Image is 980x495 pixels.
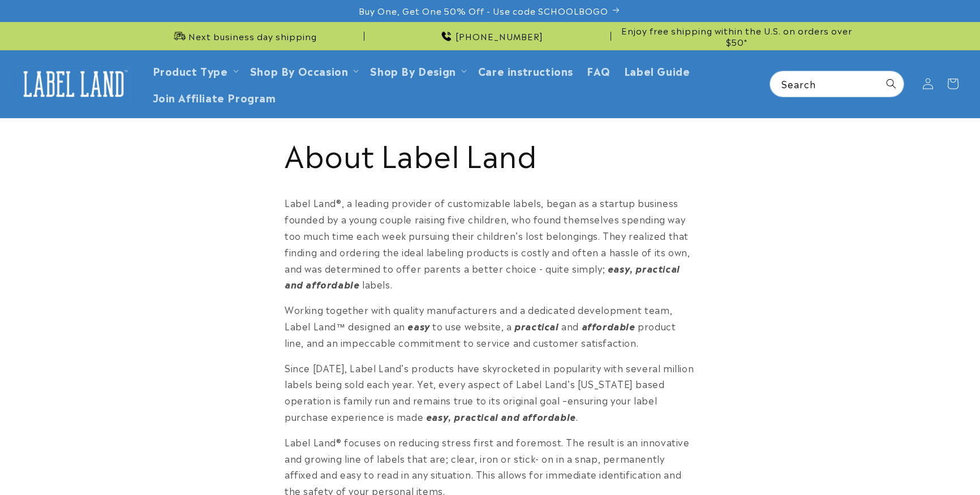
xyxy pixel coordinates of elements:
p: Working together with quality manufacturers and a dedicated development team, Label Land™ designe... [285,302,695,350]
span: Label Guide [624,64,690,77]
h1: About Label Land [285,134,695,173]
a: Shop By Design [370,63,455,78]
img: Label Land [17,66,130,101]
span: Join Affiliate Program [153,91,276,104]
span: Buy One, Get One 50% Off - Use code SCHOOLBOGO [359,5,608,16]
em: easy [407,319,429,333]
span: Care instructions [478,64,573,77]
p: Label Land , a leading provider of customizable labels, began as a startup business founded by a ... [285,195,695,292]
div: Announcement [122,22,364,50]
em: easy, practical and affordable [426,410,576,423]
span: Next business day shipping [188,31,317,42]
span: FAQ [587,64,611,77]
a: Join Affiliate Program [146,84,283,110]
div: Announcement [369,22,611,50]
span: ® [336,196,342,209]
em: easy, practical and affordable [285,261,680,291]
summary: Shop By Occasion [243,57,364,84]
a: Product Type [153,63,228,78]
span: Shop By Occasion [250,64,349,77]
div: Announcement [616,22,858,50]
p: Since [DATE], Label Land’s products have skyrocketed in popularity with several million labels be... [285,360,695,425]
summary: Shop By Design [363,57,471,84]
a: Label Land [13,62,135,106]
a: FAQ [580,57,617,84]
span: Enjoy free shipping within the U.S. on orders over $50* [616,25,858,47]
em: affordable [582,319,635,333]
a: Care instructions [471,57,580,84]
summary: Product Type [146,57,243,84]
em: practical [514,319,558,333]
span: [PHONE_NUMBER] [455,31,543,42]
button: Search [879,71,904,96]
span: ® [336,435,342,449]
a: Label Guide [617,57,697,84]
